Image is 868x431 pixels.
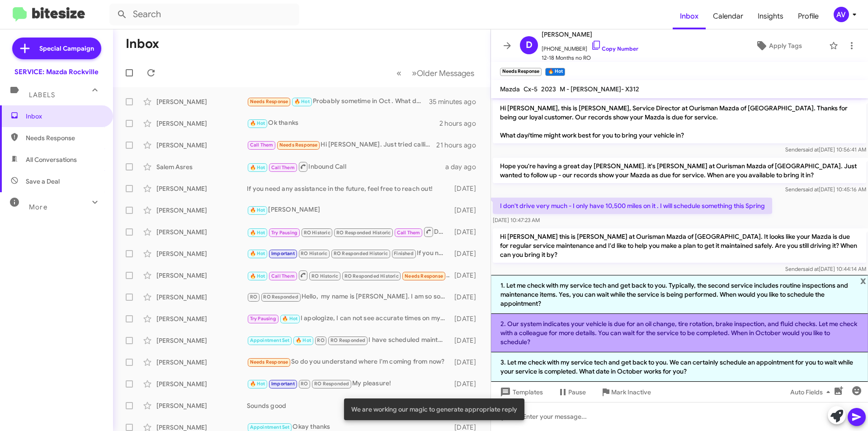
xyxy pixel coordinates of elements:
a: Copy Number [591,45,638,52]
div: SERVICE: Mazda Rockville [14,67,99,76]
button: Mark Inactive [593,384,658,400]
a: Calendar [706,3,750,29]
span: Pause [568,384,586,400]
div: Hello, my name is [PERSON_NAME]. I am so sorry to hear that! May I ask why the visit was disappoi... [247,292,450,302]
div: 21 hours ago [436,141,483,150]
p: Hope you're having a great day [PERSON_NAME]. it's [PERSON_NAME] at Ourisman Mazda of [GEOGRAPHIC... [493,158,866,183]
small: Needs Response [500,68,542,76]
span: RO Responded [330,337,365,343]
div: [DATE] [450,379,483,388]
span: RO Historic [311,273,338,279]
span: Needs Response [279,142,318,148]
span: RO [317,337,324,343]
div: If you need any assistance in the future, feel free to reach out. Stay safe! [247,248,450,259]
span: Older Messages [417,68,474,78]
span: 🔥 Hot [250,120,265,126]
span: Needs Response [405,273,443,279]
p: Hi [PERSON_NAME] this is [PERSON_NAME] at Ourisman Mazda of [GEOGRAPHIC_DATA]. It looks like your... [493,228,866,263]
span: Needs Response [250,99,288,104]
span: [DATE] 10:47:23 AM [493,217,540,223]
span: More [29,203,47,211]
div: Inbound Call [247,161,445,172]
div: AV [834,7,849,22]
button: AV [826,7,858,22]
div: [PERSON_NAME] [156,336,247,345]
div: [DATE] [450,336,483,345]
span: Profile [791,3,826,29]
span: Sender [DATE] 10:56:41 AM [785,146,866,153]
span: Cx-5 [524,85,538,93]
div: [PERSON_NAME] [156,97,247,106]
div: [DATE] [450,206,483,215]
div: Sounds good [247,401,450,410]
span: Mazda [500,85,520,93]
small: 🔥 Hot [545,68,565,76]
span: Finished [394,251,414,256]
span: « [396,67,401,79]
button: Auto Fields [783,384,841,400]
span: RO Responded [314,381,349,387]
a: Inbox [673,3,706,29]
span: RO Responded Historic [336,230,391,236]
div: 2 hours ago [439,119,483,128]
div: My pleasure! [247,379,450,389]
span: RO Responded Historic [334,251,388,256]
span: 🔥 Hot [250,273,265,279]
button: Next [406,64,480,82]
p: I don't drive very much - I only have 10,500 miles on it . I will schedule something this Spring [493,198,772,214]
span: D [526,38,533,52]
input: Search [109,4,299,25]
div: a day ago [445,162,483,171]
div: So do you understand where I'm coming from now? [247,357,450,367]
div: [PERSON_NAME] [156,206,247,215]
span: 2023 [541,85,556,93]
span: Appointment Set [250,337,290,343]
button: Templates [491,384,550,400]
span: 🔥 Hot [250,251,265,256]
span: We are working our magic to generate appropriate reply [351,405,517,414]
span: Mark Inactive [611,384,651,400]
span: said at [803,186,819,193]
h1: Inbox [126,37,159,51]
li: 1. Let me check with my service tech and get back to you. Typically, the second service includes ... [491,275,868,314]
span: Try Pausing [250,316,276,322]
span: Special Campaign [39,44,94,53]
span: 🔥 Hot [250,165,265,171]
span: Needs Response [26,133,103,142]
span: All Conversations [26,155,77,164]
div: [DATE] [450,184,483,193]
div: Ok thanks [247,118,439,128]
span: » [412,67,417,79]
div: [DATE] [450,314,483,323]
span: M - [PERSON_NAME]- X312 [560,85,639,93]
span: Call Them [271,273,295,279]
span: Call Them [271,165,295,171]
div: Does 1:00 PM work for you? [247,226,450,237]
span: Apply Tags [769,38,802,54]
span: said at [803,265,819,272]
span: Call Them [250,142,274,148]
div: [PERSON_NAME] [156,184,247,193]
div: Salem Asres [156,162,247,171]
span: [PERSON_NAME] [542,29,638,40]
span: 🔥 Hot [250,381,265,387]
div: [PERSON_NAME] [156,141,247,150]
span: 🔥 Hot [282,316,297,322]
div: [PERSON_NAME] [156,314,247,323]
span: Appointment Set [250,424,290,430]
span: RO Historic [301,251,327,256]
span: 🔥 Hot [296,337,311,343]
button: Previous [391,64,407,82]
span: RO Responded [263,294,298,300]
span: Inbox [26,112,103,121]
span: 🔥 Hot [250,230,265,236]
span: 12-18 Months no RO [542,53,638,62]
div: If you need any assistance in the future, feel free to reach out! [247,184,450,193]
div: Probably sometime in Oct . What do you do on a second service ? Car has 13k miles . If I make an ... [247,96,429,107]
span: 🔥 Hot [294,99,310,104]
span: Insights [750,3,791,29]
span: RO [301,381,308,387]
div: [PERSON_NAME] [156,379,247,388]
div: [DATE] [450,249,483,258]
